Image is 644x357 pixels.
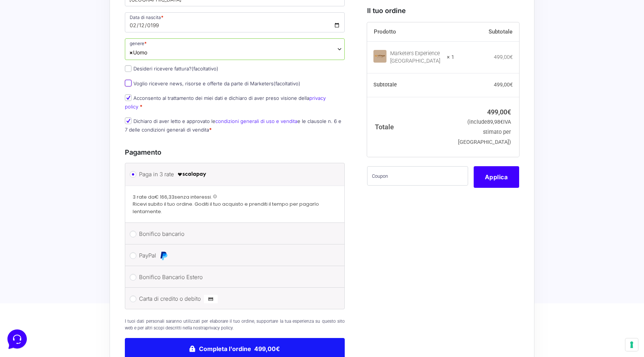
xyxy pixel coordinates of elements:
span: (facoltativo) [274,80,300,86]
button: Le tue preferenze relative al consenso per le tecnologie di tracciamento [625,338,638,351]
p: Messages [64,250,85,256]
label: Voglio ricevere news, risorse e offerte da parte di Marketers [125,80,300,86]
button: Messages [52,239,98,256]
span: € [507,108,511,116]
strong: × 1 [447,54,454,61]
span: € [510,54,513,60]
h3: Pagamento [125,147,345,157]
img: dark [36,54,51,69]
a: condizioni generali di uso e vendita [215,118,297,124]
p: Home [22,250,35,256]
a: privacy policy [206,325,233,331]
span: 89,98 [487,119,503,125]
img: Marketers Experience Village Roulette [373,50,386,63]
img: dark [24,54,39,69]
input: Acconsento al trattamento dei miei dati e dichiaro di aver preso visione dellaprivacy policy [125,94,132,101]
div: Marketers Experience [GEOGRAPHIC_DATA] [390,50,442,65]
h2: Hello from Marketers 👋 [6,6,125,30]
bdi: 499,00 [494,82,513,88]
img: Carta di credito o debito [204,294,218,303]
button: Applica [474,166,519,188]
label: Bonifico Bancario Estero [139,272,328,283]
bdi: 499,00 [487,108,511,116]
th: Subtotale [454,22,519,42]
span: Start a Conversation [54,79,104,85]
label: Dichiaro di aver letto e approvato le e le clausole n. 6 e 7 delle condizioni generali di vendita [125,118,341,133]
span: Your Conversations [12,42,60,48]
span: Find an Answer [12,104,51,110]
small: (include IVA stimato per [GEOGRAPHIC_DATA]) [458,119,511,145]
p: Help [116,250,125,256]
img: scalapay-logo-black.png [177,170,207,179]
h3: Il tuo ordine [367,6,519,16]
input: Dichiaro di aver letto e approvato lecondizioni generali di uso e venditae le clausole n. 6 e 7 d... [125,117,132,124]
label: Bonifico bancario [139,228,328,240]
iframe: Customerly Messenger Launcher [6,328,28,350]
span: Uomo [129,48,147,56]
th: Prodotto [367,22,455,42]
label: Carta di credito o debito [139,293,328,304]
img: PayPal [159,251,168,260]
button: Start a Conversation [12,75,137,89]
label: PayPal [139,250,328,261]
label: Acconsento al trattamento dei miei dati e dichiaro di aver preso visione della [125,95,326,110]
span: € [500,119,503,125]
input: Search for an Article... [17,120,122,128]
a: Open Help Center [93,104,137,110]
span: × [129,48,133,56]
input: Voglio ricevere news, risorse e offerte da parte di Marketers(facoltativo) [125,80,132,86]
span: € [510,82,513,88]
th: Totale [367,97,455,157]
bdi: 499,00 [494,54,513,60]
label: Desideri ricevere fattura? [125,66,218,72]
input: Coupon [367,166,468,186]
th: Subtotale [367,73,455,97]
span: (facoltativo) [192,66,218,72]
input: Desideri ricevere fattura?(facoltativo) [125,65,132,72]
label: Paga in 3 rate [139,169,328,180]
span: Uomo [125,38,345,60]
button: Home [6,239,52,256]
button: Help [97,239,143,256]
p: I tuoi dati personali saranno utilizzati per elaborare il tuo ordine, supportare la tua esperienz... [125,318,345,331]
img: dark [12,54,27,69]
